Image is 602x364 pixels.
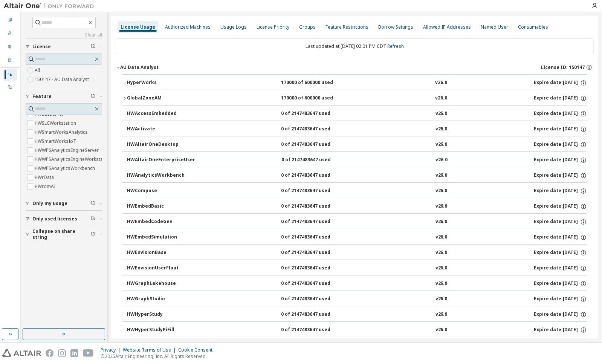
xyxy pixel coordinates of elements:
[423,24,471,30] div: Allowed IP Addresses
[35,164,96,173] label: HWWPSAnalyticsWorkbench
[101,347,123,353] div: Privacy
[281,234,349,241] div: 0 of 2147483647 used
[127,121,587,138] button: HWActivate0 of 2147483647 usedv26.0Expire date:[DATE]
[281,126,349,133] div: 0 of 2147483647 used
[534,296,587,303] div: Expire date: [DATE]
[325,24,368,30] div: Feature Restrictions
[35,173,55,182] label: HWrData
[281,157,349,164] div: 0 of 2147483647 used
[83,349,94,357] img: youtube.svg
[3,55,17,67] div: Company Profile
[165,24,211,30] div: Authorized Machines
[2,349,41,357] img: altair_logo.svg
[435,327,448,333] div: v26.0
[127,141,195,148] div: HWAltairOneDesktop
[257,24,289,30] div: License Priority
[541,64,585,70] span: License ID: 150147
[127,188,195,194] div: HWCompose
[35,75,90,84] label: 150147 - AU Data Analyst
[35,119,78,128] label: HWSLCWorkstation
[3,69,17,81] div: Managed
[534,110,587,117] div: Expire date: [DATE]
[127,311,195,318] div: HWHyperStudy
[35,137,78,146] label: HWSmartWorksIoT
[35,128,89,137] label: HWSmartWorksAnalytics
[281,80,349,86] div: 170000 of 600000 used
[281,280,349,287] div: 0 of 2147483647 used
[127,219,195,225] div: HWEmbedCodeGen
[435,141,448,148] div: v26.0
[4,2,98,10] img: Altair One
[281,110,349,117] div: 0 of 2147483647 used
[281,188,349,194] div: 0 of 2147483647 used
[435,157,448,164] div: v26.0
[127,203,195,210] div: HWEmbedBasic
[435,95,448,102] div: v26.0
[481,24,508,30] div: Named User
[123,347,178,353] div: Website Terms of Use
[70,349,78,357] img: linkedin.svg
[3,14,17,26] div: Dashboard
[435,311,448,318] div: v26.0
[127,136,587,153] button: HWAltairOneDesktop0 of 2147483647 usedv26.0Expire date:[DATE]
[281,296,349,303] div: 0 of 2147483647 used
[127,234,195,241] div: HWEmbedSimulation
[518,24,548,30] div: Consumables
[35,146,100,155] label: HWWPSAnalyticsEngineServer
[220,24,247,30] div: Usage Logs
[26,211,102,227] button: Only used licenses
[534,188,587,194] div: Expire date: [DATE]
[127,280,195,287] div: HWGraphLakehouse
[26,226,102,243] button: Collapse on share string
[534,95,587,102] div: Expire date: [DATE]
[127,291,587,307] button: HWGraphStudio0 of 2147483647 usedv26.0Expire date:[DATE]
[91,231,95,237] span: Clear filter
[116,38,594,54] div: Last updated at: [DATE] 02:01 PM CDT
[127,167,587,184] button: HWAnalyticsWorkbench0 of 2147483647 usedv26.0Expire date:[DATE]
[116,59,594,76] button: AU Data AnalystLicense ID: 150147
[435,172,448,179] div: v26.0
[281,203,349,210] div: 0 of 2147483647 used
[3,41,17,53] div: User Profile
[534,311,587,318] div: Expire date: [DATE]
[32,228,91,240] span: Collapse on share string
[435,249,448,256] div: v26.0
[3,28,17,40] div: Users
[534,249,587,256] div: Expire date: [DATE]
[534,157,587,164] div: Expire date: [DATE]
[534,327,587,333] div: Expire date: [DATE]
[26,195,102,212] button: Only my usage
[534,203,587,210] div: Expire date: [DATE]
[46,349,53,357] img: facebook.svg
[435,203,448,210] div: v26.0
[435,126,448,133] div: v26.0
[127,80,195,86] div: HyperWorks
[435,110,448,117] div: v26.0
[127,229,587,246] button: HWEmbedSimulation0 of 2147483647 usedv26.0Expire date:[DATE]
[127,275,587,292] button: HWGraphLakehouse0 of 2147483647 usedv26.0Expire date:[DATE]
[534,265,587,272] div: Expire date: [DATE]
[435,188,448,194] div: v26.0
[26,88,102,105] button: Feature
[32,93,52,99] span: Feature
[122,75,587,91] button: HyperWorks170000 of 600000 usedv26.0Expire date:[DATE]
[178,347,217,353] div: Cookie Consent
[534,141,587,148] div: Expire date: [DATE]
[35,66,41,75] label: All
[127,126,195,133] div: HWActivate
[127,306,587,323] button: HWHyperStudy0 of 2147483647 usedv26.0Expire date:[DATE]
[127,260,587,277] button: HWEnvisionUserFloat0 of 2147483647 usedv26.0Expire date:[DATE]
[281,95,349,102] div: 170000 of 600000 used
[32,200,67,206] span: Only my usage
[26,32,102,38] a: Clear all
[281,172,349,179] div: 0 of 2147483647 used
[127,110,195,117] div: HWAccessEmbedded
[127,157,195,164] div: HWAltairOneEnterpriseUser
[378,24,413,30] div: Borrow Settings
[435,80,448,86] div: v26.0
[26,38,102,55] button: License
[127,296,195,303] div: HWGraphStudio
[58,349,66,357] img: instagram.svg
[122,90,587,107] button: GlobalZoneAM170000 of 600000 usedv26.0Expire date:[DATE]
[534,280,587,287] div: Expire date: [DATE]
